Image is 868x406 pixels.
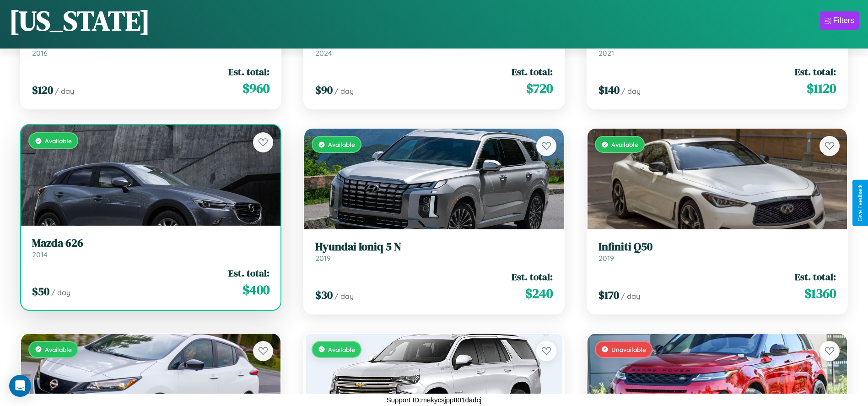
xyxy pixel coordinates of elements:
span: $ 1360 [804,284,836,303]
div: Filters [833,16,854,25]
span: 2014 [32,250,48,259]
span: 2016 [32,49,48,58]
h3: Infiniti Q50 [598,240,836,254]
span: Est. total: [512,65,553,78]
span: Est. total: [795,270,836,283]
span: Est. total: [512,270,553,283]
span: / day [621,87,641,96]
span: / day [334,292,354,301]
span: Available [611,141,638,148]
span: / day [621,292,640,301]
span: / day [55,87,74,96]
h3: Hyundai Ioniq 5 N [315,240,553,254]
div: Give Feedback [857,184,863,222]
a: Hyundai Ioniq 5 N2019 [315,240,553,263]
h1: [US_STATE] [9,2,150,39]
span: $ 90 [315,82,333,97]
span: $ 50 [32,284,49,299]
span: / day [334,87,354,96]
div: Open Intercom Messenger [9,375,31,397]
span: Available [45,137,72,145]
span: 2024 [315,49,332,58]
span: 2019 [315,254,331,263]
a: Mazda 6262014 [32,237,270,259]
span: $ 960 [243,79,270,97]
h3: Mazda 626 [32,237,270,250]
span: Available [328,141,355,148]
span: Est. total: [795,65,836,78]
span: $ 240 [525,284,553,303]
span: 2019 [598,254,614,263]
span: 2021 [598,49,614,58]
span: $ 400 [243,281,270,299]
button: Filters [820,11,859,30]
span: $ 120 [32,82,53,97]
span: Available [45,346,72,353]
p: Support ID: mekycsjpptt01dadcj [387,394,482,406]
span: $ 1120 [807,79,836,97]
span: Available [328,346,355,353]
span: Est. total: [228,65,270,78]
span: / day [51,288,70,297]
span: Est. total: [228,266,270,280]
span: $ 140 [598,82,620,97]
a: Infiniti Q502019 [598,240,836,263]
span: $ 720 [526,79,553,97]
span: Unavailable [611,346,646,353]
span: $ 170 [598,287,619,303]
span: $ 30 [315,287,333,303]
